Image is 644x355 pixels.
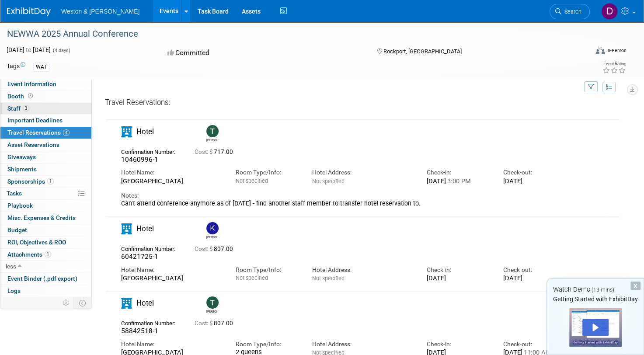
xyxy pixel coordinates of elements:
i: Hotel [121,126,132,137]
a: Sponsorships1 [0,176,91,188]
span: Travel Reservations [7,129,70,136]
div: [GEOGRAPHIC_DATA] [121,177,223,185]
div: Hotel Address: [312,266,414,274]
a: Travel Reservations4 [0,127,91,139]
span: (13 mins) [592,287,614,293]
td: Tags [7,62,25,72]
div: Check-out: [503,340,567,348]
span: Misc. Expenses & Credits [7,214,76,221]
div: Event Format [534,45,627,59]
span: 807.00 [195,320,237,327]
span: Not specified [312,275,345,282]
a: Booth [0,90,91,102]
span: ROI, Objectives & ROO [7,239,66,246]
div: Check-out: [503,266,567,274]
div: NEWWA 2025 Annual Conference [4,26,574,42]
div: Check-in: [427,266,490,274]
td: Toggle Event Tabs [74,297,92,309]
div: Confirmation Number: [121,317,181,327]
a: Attachments1 [0,249,91,261]
a: Important Deadlines [0,115,91,126]
div: Hotel Address: [312,168,414,177]
div: [DATE] [427,177,490,185]
span: (4 days) [52,48,70,53]
span: Booth not reserved yet [26,93,35,99]
span: Weston & [PERSON_NAME] [61,8,139,15]
div: WAT [33,63,49,72]
span: 60421725-1 [121,253,158,261]
div: Event Rating [602,62,626,66]
i: Hotel [121,223,132,234]
div: Hotel Name: [121,168,223,177]
div: Tara McManus [204,125,219,143]
div: Hotel Name: [121,340,223,348]
span: Rockport, [GEOGRAPHIC_DATA] [383,48,462,55]
span: Asset Reservations [7,141,59,148]
div: Kevin MacKinnon [204,222,219,240]
span: 4 [63,129,70,136]
span: Logs [7,287,21,294]
div: Room Type/Info: [236,340,299,348]
span: Playbook [7,202,33,209]
div: Committed [165,45,363,61]
span: 10460996-1 [121,156,158,164]
div: [GEOGRAPHIC_DATA] [121,274,223,282]
div: Hotel Address: [312,340,414,348]
span: 807.00 [195,246,237,252]
a: Search [550,4,590,19]
i: Hotel [121,298,132,309]
div: [DATE] [427,274,490,282]
div: Getting Started with ExhibitDay [547,295,644,303]
div: [DATE] [503,274,567,282]
span: Tasks [7,190,22,197]
span: Important Deadlines [7,117,63,124]
td: Personalize Event Tab Strip [59,297,74,309]
span: 1 [47,178,54,184]
div: Play [582,319,609,336]
a: Giveaways [0,151,91,163]
span: Cost: $ [195,320,214,327]
span: Hotel [136,299,154,307]
span: Attachments [7,251,51,258]
img: Tony Zerilli [206,296,219,309]
span: Budget [7,226,27,233]
span: Sponsorships [7,178,54,185]
a: Staff3 [0,103,91,115]
a: less [0,261,91,272]
span: Search [561,8,581,15]
div: Room Type/Info: [236,168,299,177]
span: Cost: $ [195,246,214,252]
div: Hotel Name: [121,266,223,274]
img: Format-Inperson.png [596,47,605,54]
img: ExhibitDay [7,7,51,16]
span: Staff [7,105,29,112]
a: Shipments [0,164,91,175]
img: Tara McManus [206,125,219,137]
div: Tara McManus [206,137,217,143]
a: ROI, Objectives & ROO [0,237,91,248]
span: 58842518-1 [121,327,158,335]
div: Watch Demo [547,285,644,294]
span: Booth [7,93,35,100]
span: Shipments [7,166,37,173]
div: [DATE] [503,177,567,185]
div: Tony Zerilli [204,296,219,314]
span: Event Binder (.pdf export) [7,275,77,282]
div: Room Type/Info: [236,266,299,274]
span: 1 [45,251,51,258]
span: 717.00 [195,149,237,155]
a: Event Information [0,78,91,90]
span: to [24,46,33,53]
div: Travel Reservations: [105,97,620,111]
i: Filter by Traveler [588,84,594,90]
span: Hotel [136,224,154,233]
span: 3:00 PM [446,177,471,185]
span: less [6,263,16,270]
div: Tony Zerilli [206,309,217,314]
div: In-Person [606,47,627,54]
span: Hotel [136,127,154,136]
span: Not specified [236,275,268,281]
span: Not specified [236,177,268,184]
span: Event Information [7,80,56,87]
a: Misc. Expenses & Credits [0,212,91,224]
